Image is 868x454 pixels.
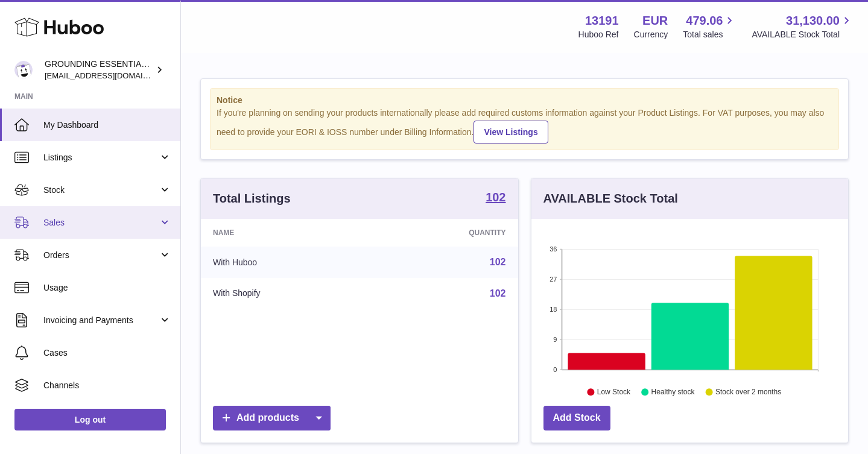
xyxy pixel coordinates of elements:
span: Invoicing and Payments [43,315,159,326]
a: 102 [490,257,506,267]
a: Log out [14,409,166,430]
a: 479.06 Total sales [683,13,737,40]
img: espenwkopperud@gmail.com [14,61,33,79]
text: 36 [550,245,557,253]
span: Listings [43,152,159,163]
a: 102 [490,288,506,298]
td: With Shopify [201,278,372,309]
span: AVAILABLE Stock Total [752,29,854,40]
th: Quantity [372,219,518,247]
span: My Dashboard [43,119,171,131]
div: Currency [634,29,668,40]
h3: AVAILABLE Stock Total [543,191,678,207]
text: 9 [553,336,557,343]
text: 0 [553,366,557,373]
text: 18 [550,306,557,313]
span: Channels [43,380,171,391]
span: Total sales [683,29,737,40]
span: Sales [43,217,159,229]
a: 31,130.00 AVAILABLE Stock Total [752,13,854,40]
span: 479.06 [686,13,723,29]
div: Huboo Ref [578,29,619,40]
a: Add Stock [543,406,610,430]
span: Usage [43,282,171,294]
strong: Notice [217,95,832,106]
h3: Total Listings [213,191,291,207]
span: [EMAIL_ADDRESS][DOMAIN_NAME] [45,71,177,80]
td: With Huboo [201,247,372,278]
strong: 13191 [585,13,619,29]
span: 31,130.00 [786,13,840,29]
strong: 102 [486,191,505,203]
div: If you're planning on sending your products internationally please add required customs informati... [217,107,832,143]
div: GROUNDING ESSENTIALS INTERNATIONAL SLU [45,58,153,81]
th: Name [201,219,372,247]
span: Orders [43,250,159,261]
a: View Listings [474,121,548,143]
text: 27 [550,276,557,283]
text: Low Stock [597,388,630,396]
span: Stock [43,184,159,196]
text: Healthy stock [651,388,695,396]
text: Stock over 2 months [715,388,781,396]
strong: EUR [642,13,668,29]
a: 102 [486,191,505,206]
span: Cases [43,347,171,359]
a: Add products [213,406,331,430]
